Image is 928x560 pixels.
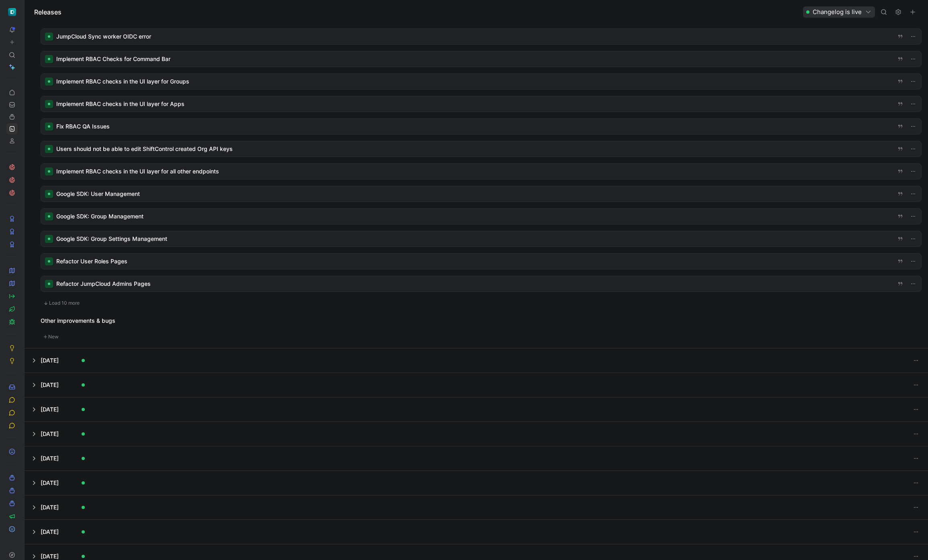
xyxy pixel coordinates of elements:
[803,6,875,18] button: Changelog is live
[34,7,61,17] h1: Releases
[41,332,61,342] button: New
[41,298,82,308] button: Load 10 more
[8,8,16,16] img: ShiftControl
[6,6,18,18] button: ShiftControl
[41,316,922,326] div: Other improvements & bugs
